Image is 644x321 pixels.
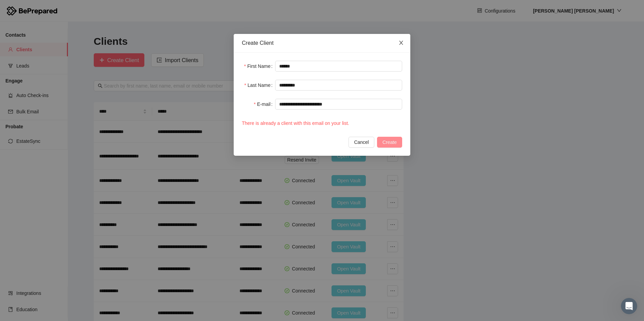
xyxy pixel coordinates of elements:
[377,137,402,148] button: Create
[392,34,410,52] button: Close
[244,61,275,72] label: First Name
[398,40,404,45] span: close
[354,138,369,146] span: Cancel
[242,39,402,47] div: Create Client
[242,120,349,126] span: There is already a client with this email on your list.
[348,137,374,148] button: Cancel
[382,138,397,146] span: Create
[621,298,637,314] iframe: Intercom live chat
[244,80,275,91] label: Last Name
[254,99,275,110] label: E-mail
